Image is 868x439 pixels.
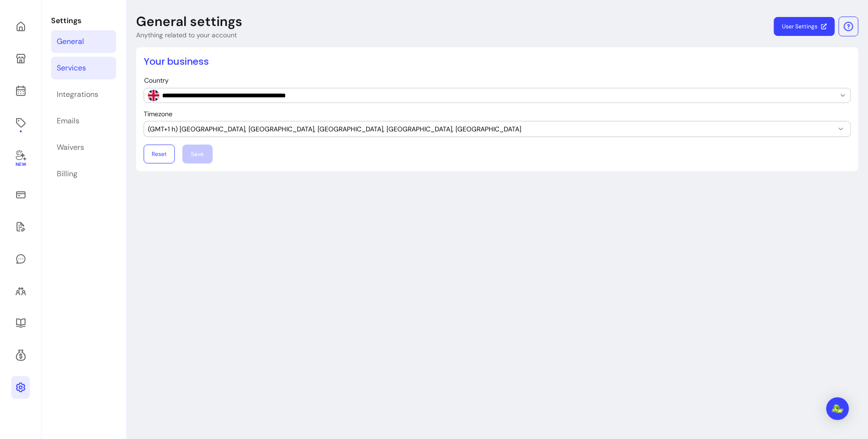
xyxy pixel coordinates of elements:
[144,121,851,137] button: (GMT+1 h) [GEOGRAPHIC_DATA], [GEOGRAPHIC_DATA], [GEOGRAPHIC_DATA], [GEOGRAPHIC_DATA], [GEOGRAPHIC...
[11,248,30,270] a: My Messages
[11,215,30,238] a: Waivers
[11,376,30,399] a: Settings
[11,144,30,174] a: New
[57,168,77,180] div: Billing
[148,90,159,101] img: GB
[51,57,116,79] a: Services
[51,110,116,132] a: Emails
[11,112,30,134] a: Offerings
[51,15,116,26] p: Settings
[11,79,30,102] a: Calendar
[136,13,242,30] p: General settings
[57,36,84,47] div: General
[51,30,116,53] a: General
[51,136,116,159] a: Waivers
[51,163,116,185] a: Billing
[11,47,30,70] a: My Page
[144,55,851,68] h2: Your business
[148,124,835,134] span: (GMT+1 h) [GEOGRAPHIC_DATA], [GEOGRAPHIC_DATA], [GEOGRAPHIC_DATA], [GEOGRAPHIC_DATA], [GEOGRAPHIC...
[11,280,30,302] a: Clients
[826,397,849,420] div: Open Intercom Messenger
[51,83,116,106] a: Integrations
[11,15,30,38] a: Home
[835,88,851,103] button: Show suggestions
[774,17,835,36] a: User Settings
[136,30,242,40] p: Anything related to your account
[144,76,172,85] label: Country
[144,145,175,164] button: Reset
[159,91,820,100] input: Country
[11,344,30,367] a: Refer & Earn
[57,62,86,74] div: Services
[57,142,84,153] div: Waivers
[57,89,98,100] div: Integrations
[57,115,79,127] div: Emails
[11,183,30,206] a: Sales
[15,162,26,168] span: New
[11,312,30,335] a: Resources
